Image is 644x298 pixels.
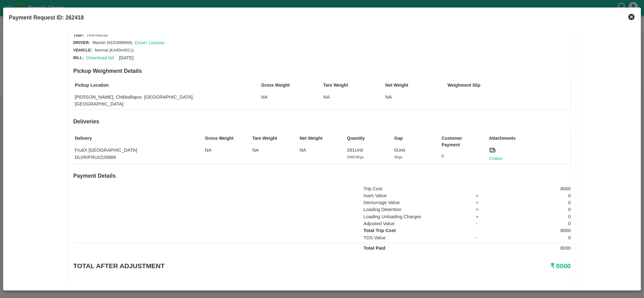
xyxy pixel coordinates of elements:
[502,227,571,234] p: 8000
[363,220,467,227] p: Adjusted Value
[476,199,493,206] p: +
[92,40,132,46] p: Manish (8151898948)
[323,94,362,100] p: NA
[502,213,571,220] p: 0
[73,117,571,126] h6: Deliveries
[73,262,405,270] h5: Total after adjustment
[363,213,467,220] p: Loading Unloading Charges
[363,228,396,233] strong: Total Trip Cost
[476,234,493,241] p: -
[448,82,569,89] p: Weighment Slip
[363,234,467,241] p: TDS Value
[75,147,196,154] p: FruitX [GEOGRAPHIC_DATA]
[394,135,433,142] p: Gap
[347,135,386,142] p: Quantity
[73,33,84,38] span: Trip:
[502,245,571,252] p: 8000
[489,155,503,162] a: Challan
[73,171,571,180] h6: Payment Details
[135,40,165,45] a: Driver License
[502,185,571,192] p: 8000
[75,154,196,161] p: DLVR/FRUI/228889
[261,94,300,100] p: NA
[405,262,571,270] h5: ₹ 8000
[75,82,238,89] p: Pickup Location
[86,55,114,60] a: Download bill
[73,67,571,75] h6: Pickup Weighment Details
[489,135,570,142] p: Attachments
[347,155,364,159] span: 2669.5 Kgs
[502,192,571,199] p: 0
[442,135,481,148] p: Customer Payment
[252,135,291,142] p: Tare Weight
[476,206,493,213] p: +
[75,94,238,108] p: [PERSON_NAME], Chikballapur, [GEOGRAPHIC_DATA], [GEOGRAPHIC_DATA]
[347,147,386,154] p: 281 Unit
[95,47,134,53] p: Normal (KA40A4011)
[73,55,84,60] span: Bill:
[385,82,424,89] p: Net Weight
[323,82,362,89] p: Tare Weight
[502,220,571,227] p: 0
[502,199,571,206] p: 0
[86,32,108,38] p: TRIP/89182
[363,199,467,206] p: Demurrage Value
[363,206,467,213] p: Loading Detention
[73,48,92,52] span: Vehicle:
[502,206,571,213] p: 0
[261,82,300,89] p: Gross Weight
[300,147,339,154] p: NA
[363,246,385,251] strong: Total Paid
[205,135,244,142] p: Gross Weight
[363,185,467,192] p: Trip Cost
[476,213,493,220] p: +
[252,147,291,154] p: NA
[9,14,84,21] b: Payment Request ID: 262418
[75,135,196,142] p: Delivery
[385,94,424,100] p: NA
[73,40,90,45] span: Driver:
[394,147,433,154] p: 0 Unit
[442,153,481,159] p: 0
[394,155,402,159] span: 0 Kgs
[476,220,493,227] p: -
[363,192,467,199] p: Inam Value
[300,135,339,142] p: Net Weight
[205,147,244,154] p: NA
[119,55,134,60] span: [DATE]
[476,192,493,199] p: +
[502,234,571,241] p: 0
